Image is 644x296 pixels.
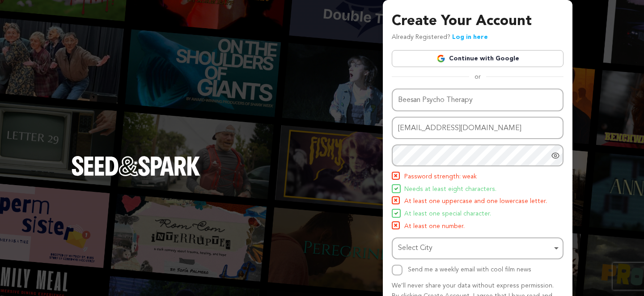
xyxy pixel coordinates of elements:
a: Log in here [452,34,488,40]
span: Needs at least eight characters. [404,184,496,195]
img: Seed&Spark Icon [394,187,398,190]
span: or [469,72,486,81]
img: Seed&Spark Logo [72,156,200,176]
a: Seed&Spark Homepage [72,156,200,194]
img: Seed&Spark Icon [394,211,398,215]
a: Show password as plain text. Warning: this will display your password on the screen. [551,151,560,160]
span: At least one number. [404,221,465,232]
input: Name [392,89,563,111]
span: At least one special character. [404,209,491,220]
h3: Create Your Account [392,11,563,32]
span: Password strength: weak [404,172,477,182]
span: At least one uppercase and one lowercase letter. [404,196,547,207]
p: Already Registered? [392,32,488,43]
img: Seed&Spark Icon [393,222,399,228]
a: Continue with Google [392,50,563,67]
label: Send me a weekly email with cool film news [408,266,531,273]
div: Select City [398,242,552,255]
img: Seed&Spark Icon [393,173,399,179]
img: Google logo [436,54,445,63]
img: Seed&Spark Icon [393,197,399,203]
input: Email address [392,117,563,140]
